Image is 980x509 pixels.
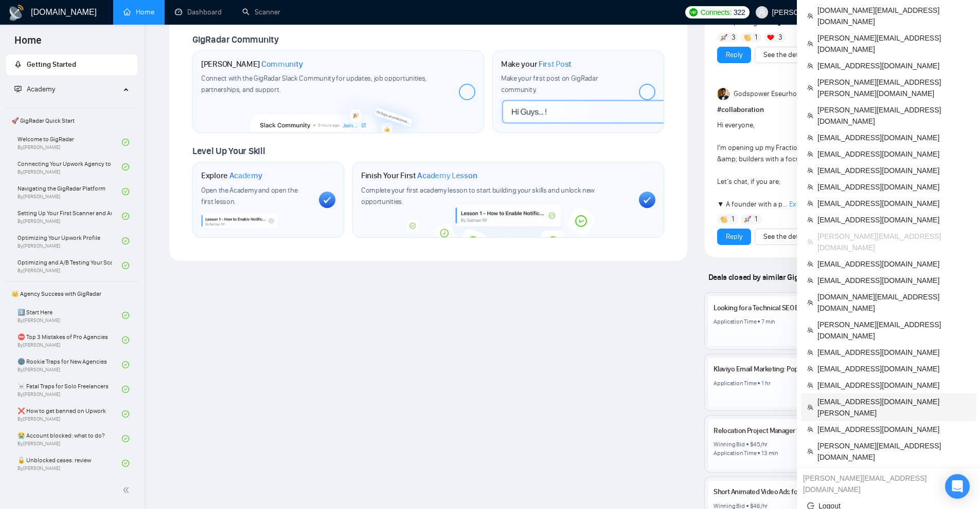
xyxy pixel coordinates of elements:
[501,74,598,94] span: Make your first post on GigRadar community.
[807,184,813,190] span: team
[817,214,970,225] span: [EMAIL_ADDRESS][DOMAIN_NAME]
[763,231,809,242] a: See the details
[807,151,813,157] span: team
[689,8,698,16] img: upwork-logo.png
[201,74,426,94] span: Connect with the GigRadar Slack Community for updates, job opportunities, partnerships, and support.
[192,145,265,157] span: Level Up Your Skill
[817,231,970,253] span: [PERSON_NAME][EMAIL_ADDRESS][DOMAIN_NAME]
[17,427,122,450] a: 😭 Account blocked: what to do?By[PERSON_NAME]
[122,336,129,344] span: check-circle
[122,262,129,269] span: check-circle
[27,60,76,69] span: Getting Started
[817,32,970,55] span: [PERSON_NAME][EMAIL_ADDRESS][DOMAIN_NAME]
[122,361,129,368] span: check-circle
[817,424,970,435] span: [EMAIL_ADDRESS][DOMAIN_NAME]
[817,380,970,391] span: [EMAIL_ADDRESS][DOMAIN_NAME]
[17,156,122,178] a: Connecting Your Upwork Agency to GigRadarBy[PERSON_NAME]
[807,299,813,306] span: team
[123,8,154,16] a: homeHome
[807,135,813,141] span: team
[229,171,262,181] span: Academy
[17,230,122,252] a: Optimizing Your Upwork ProfileBy[PERSON_NAME]
[750,440,754,448] div: $
[7,284,136,304] span: 👑 Agency Success with GigRadar
[744,216,751,223] img: 🚀
[789,200,812,209] span: Expand
[17,329,122,351] a: ⛔ Top 3 Mistakes of Pro AgenciesBy[PERSON_NAME]
[797,470,980,498] div: oleksandr.b@gigradar.io
[6,33,50,54] span: Home
[758,9,765,16] span: user
[122,435,129,442] span: check-circle
[714,487,848,496] a: Short Animated Video Ads for Social networks
[192,34,279,45] span: GigRadar Community
[122,139,129,146] span: check-circle
[361,186,595,206] span: Complete your first academy lesson to start building your skills and unlock new opportunities.
[122,163,129,171] span: check-circle
[122,410,129,418] span: check-circle
[807,217,813,223] span: team
[717,47,751,63] button: Reply
[807,366,813,372] span: team
[807,167,813,174] span: team
[807,277,813,284] span: team
[744,34,751,41] img: 👏
[361,171,477,181] h1: Finish Your First
[704,268,844,286] span: Deals closed by similar GigRadar users
[201,186,297,206] span: Open the Academy and open the first lesson.
[807,426,813,432] span: team
[14,61,22,68] span: rocket
[714,317,756,326] div: Application Time
[714,440,744,448] div: Winning Bid
[7,110,136,131] span: 🚀 GigRadar Quick Start
[501,59,572,69] h1: Make your
[539,59,572,69] span: First Post
[817,198,970,209] span: [EMAIL_ADDRESS][DOMAIN_NAME]
[807,261,813,267] span: team
[807,85,813,91] span: team
[732,32,736,43] span: 3
[714,449,756,457] div: Application Time
[755,214,757,224] span: 1
[720,216,727,223] img: 👏
[817,347,970,358] span: [EMAIL_ADDRESS][DOMAIN_NAME]
[817,181,970,193] span: [EMAIL_ADDRESS][DOMAIN_NAME]
[242,8,280,16] a: searchScanner
[122,237,129,244] span: check-circle
[726,49,742,61] a: Reply
[817,291,970,314] span: [DOMAIN_NAME][EMAIL_ADDRESS][DOMAIN_NAME]
[817,363,970,374] span: [EMAIL_ADDRESS][DOMAIN_NAME]
[734,88,805,100] span: Godspower Eseurhobo
[201,59,303,69] h1: [PERSON_NAME]
[807,448,813,455] span: team
[732,214,734,224] span: 1
[17,452,122,475] a: 🔓 Unblocked cases: reviewBy[PERSON_NAME]
[701,7,732,18] span: Connects:
[201,171,262,181] h1: Explore
[817,258,970,270] span: [EMAIL_ADDRESS][DOMAIN_NAME]
[17,353,122,376] a: 🌚 Rookie Traps for New AgenciesBy[PERSON_NAME]
[714,379,756,387] div: Application Time
[27,85,55,93] span: Academy
[717,88,729,100] img: Godspower Eseurhobo
[122,312,129,319] span: check-circle
[734,7,745,18] span: 322
[817,165,970,176] span: [EMAIL_ADDRESS][DOMAIN_NAME]
[807,239,813,245] span: team
[817,77,970,99] span: [PERSON_NAME][EMAIL_ADDRESS][PERSON_NAME][DOMAIN_NAME]
[817,148,970,160] span: [EMAIL_ADDRESS][DOMAIN_NAME]
[753,440,760,448] div: 45
[122,460,129,467] span: check-circle
[17,304,122,327] a: 1️⃣ Start HereBy[PERSON_NAME]
[807,382,813,388] span: team
[767,34,774,41] img: ❤️
[817,5,970,27] span: [DOMAIN_NAME][EMAIL_ADDRESS][DOMAIN_NAME]
[817,132,970,143] span: [EMAIL_ADDRESS][DOMAIN_NAME]
[817,319,970,342] span: [PERSON_NAME][EMAIL_ADDRESS][DOMAIN_NAME]
[122,213,129,220] span: check-circle
[807,404,813,410] span: team
[761,379,770,387] div: 1 hr
[807,13,813,19] span: team
[763,49,809,61] a: See the details
[817,396,970,419] span: [EMAIL_ADDRESS][DOMAIN_NAME][PERSON_NAME]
